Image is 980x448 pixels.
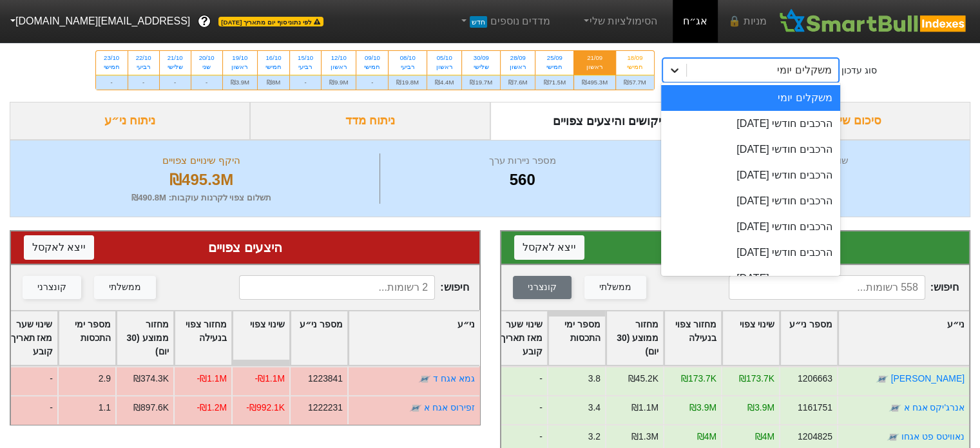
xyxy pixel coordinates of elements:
div: ₪897.6K [133,401,168,414]
div: 30/09 [470,54,492,63]
div: ₪374.3K [133,372,168,385]
span: חיפוש : [729,275,959,300]
span: ? [201,13,208,30]
div: - [128,75,159,90]
div: Toggle SortBy [606,311,663,365]
span: חיפוש : [239,275,469,300]
div: הרכבים חודשי [DATE] [661,162,840,188]
button: ממשלתי [584,276,646,299]
span: חדש [470,16,487,28]
div: Toggle SortBy [349,311,479,365]
div: 15/10 [298,54,313,63]
div: ביקושים והיצעים צפויים [490,102,731,140]
div: Toggle SortBy [722,311,779,365]
div: חמישי [265,63,282,72]
div: 25/09 [543,54,566,63]
div: הרכבים חודשי [DATE] [661,266,840,291]
div: שלישי [168,63,183,72]
div: Toggle SortBy [291,311,347,365]
a: הסימולציות שלי [576,8,662,34]
div: 05/10 [435,54,454,63]
a: גמא אגח ד [433,373,475,384]
button: ייצא לאקסל [514,235,584,260]
div: ₪495.3M [574,75,615,90]
div: ראשון [435,63,454,72]
div: 560 [383,168,661,191]
div: ₪4M [755,430,774,443]
div: ניתוח ני״ע [10,102,250,140]
div: - [96,75,128,90]
div: ראשון [329,63,348,72]
div: ניתוח מדד [250,102,490,140]
div: Toggle SortBy [838,311,969,365]
div: תשלום צפוי לקרנות עוקבות : ₪490.8M [26,191,376,204]
input: 2 רשומות... [239,275,435,300]
div: רביעי [396,63,419,72]
a: נאוויטס פט אגחו [901,431,965,442]
div: - [160,75,191,90]
div: ₪3.9M [747,401,774,414]
div: ₪8M [258,75,289,90]
div: ₪4M [697,430,716,443]
div: רביעי [298,63,313,72]
div: Toggle SortBy [59,311,115,365]
img: tase link [889,402,901,414]
a: מדדים נוספיםחדש [453,8,555,34]
div: 09/10 [364,54,380,63]
div: -₪992.1K [246,401,285,414]
img: tase link [887,431,899,443]
div: ראשון [508,63,527,72]
div: Toggle SortBy [175,311,231,365]
div: ₪9.9M [322,75,356,90]
div: - [290,75,321,90]
div: חמישי [624,63,646,72]
div: מספר ניירות ערך [383,153,661,168]
a: אנרג'יקס אגח א [904,402,965,413]
div: ₪173.7K [739,372,774,385]
div: - [489,395,547,424]
div: היצעים צפויים [24,238,466,257]
div: Toggle SortBy [780,311,837,365]
div: הרכבים חודשי [DATE] [661,188,840,214]
div: משקלים יומי [661,85,840,111]
div: ראשון [231,63,249,72]
div: 3.4 [588,401,600,414]
img: tase link [409,402,422,414]
div: 1206663 [798,372,832,385]
a: [PERSON_NAME] [891,373,965,384]
div: Toggle SortBy [548,311,605,365]
a: זפירוס אגח א [424,402,475,413]
div: הרכבים חודשי [DATE] [661,111,840,137]
div: - [356,75,388,90]
div: 08/10 [396,54,419,63]
div: סיכום שינויים [730,102,970,140]
div: ₪19.7M [462,75,500,90]
img: tase link [876,373,889,385]
div: חמישי [364,63,380,72]
span: לפי נתוני סוף יום מתאריך [DATE] [218,17,323,26]
div: ₪3.9M [223,75,257,90]
div: שלישי [470,63,492,72]
div: - [489,366,547,395]
div: סוג עדכון [841,64,877,77]
div: ממשלתי [109,280,141,295]
button: ייצא לאקסל [24,235,94,260]
div: 1.1 [98,401,110,414]
div: - [191,75,222,90]
div: 18/09 [624,54,646,63]
div: שני [199,63,215,72]
div: 28/09 [508,54,527,63]
div: רביעי [136,63,151,72]
div: חמישי [543,63,566,72]
div: 2.9 [98,372,110,385]
img: tase link [418,373,431,385]
div: 12/10 [329,54,348,63]
div: ₪57.7M [616,75,654,90]
div: 1222231 [307,401,342,414]
div: Toggle SortBy [117,311,173,365]
img: SmartBull [777,8,970,34]
button: קונצרני [23,276,81,299]
div: -₪1.1M [197,372,227,385]
div: ₪71.5M [535,75,573,90]
div: קונצרני [37,280,66,295]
